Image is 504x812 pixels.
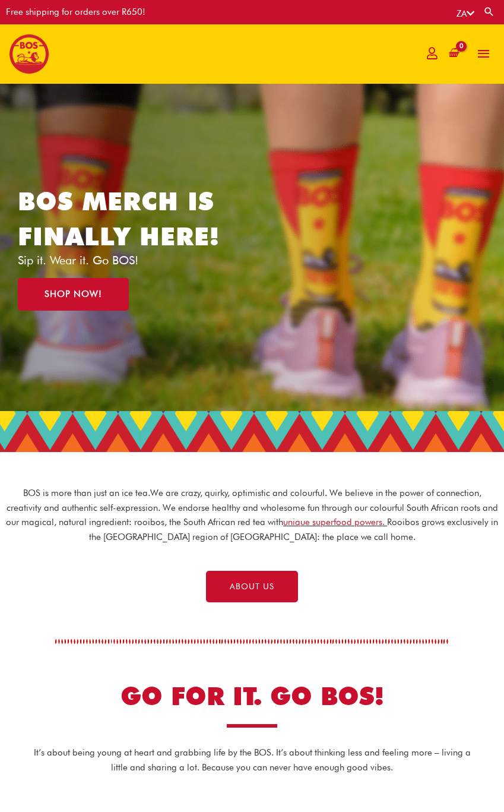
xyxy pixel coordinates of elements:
[483,6,495,17] a: Search button
[206,571,298,603] a: ABOUT US
[9,34,49,74] img: BOS logo finals-200px
[6,486,498,545] p: BOS is more than just an ice tea. We are crazy, quirky, optimistic and colourful. We believe in t...
[6,8,145,17] div: Free shipping for orders over R650!
[447,47,459,59] a: View Shopping Cart, empty
[24,680,480,713] h2: GO FOR IT. GO BOS!
[18,278,129,311] a: SHOP NOW!
[283,517,385,527] a: unique superfood powers.
[30,745,474,775] p: It’s about being young at heart and grabbing life by the BOS. It’s about thinking less and feelin...
[45,290,102,299] span: SHOP NOW!
[18,187,220,251] a: BOS MERCH IS FINALLY HERE!
[230,583,274,591] span: ABOUT US
[18,254,252,266] p: Sip it. Wear it. Go BOS!
[457,8,474,19] a: ZA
